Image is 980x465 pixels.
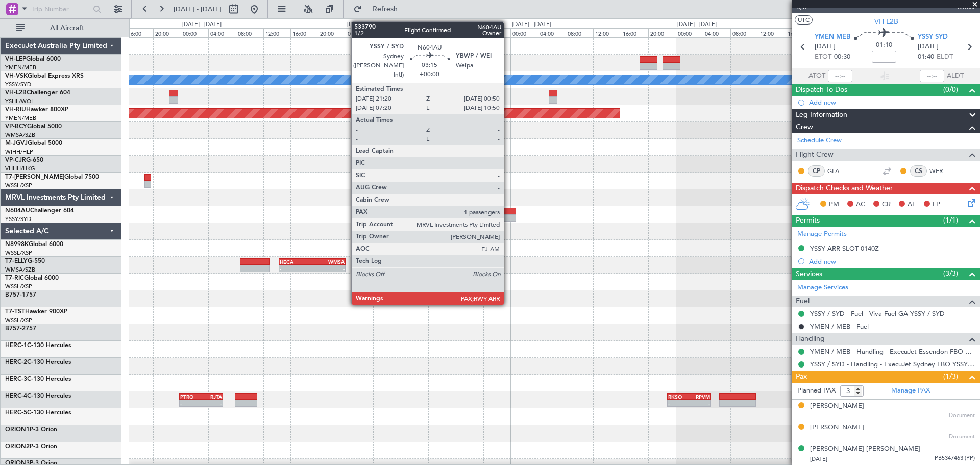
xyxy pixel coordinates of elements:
a: WSSL/XSP [5,316,32,324]
div: [DATE] - [DATE] [182,20,222,29]
span: [DATE] [810,455,827,463]
a: Schedule Crew [797,136,842,146]
div: 00:00 [346,28,373,37]
span: ELDT [937,52,953,62]
span: M-JGVJ [5,140,28,146]
a: WER [929,166,952,176]
span: HERC-4 [5,393,27,399]
div: 12:00 [263,28,291,37]
span: PB5347463 (PP) [935,454,975,463]
input: --:-- [828,70,852,82]
a: Manage Services [797,283,848,293]
a: HERC-5C-130 Hercules [5,410,71,416]
span: VH-LEP [5,56,26,62]
a: ORION2P-3 Orion [5,444,57,450]
div: RJTA [201,394,222,400]
span: Permits [796,215,820,227]
div: - [180,400,201,406]
span: [DATE] - [DATE] [174,5,222,14]
a: M-JGVJGlobal 5000 [5,140,62,146]
span: ORION1 [5,427,30,433]
div: WMSA [312,259,344,265]
a: WSSL/XSP [5,249,32,257]
span: PM [829,200,839,210]
a: HERC-3C-130 Hercules [5,376,71,382]
a: WMSA/SZB [5,266,35,274]
button: Refresh [349,1,410,17]
a: YSSY / SYD - Fuel - Viva Fuel GA YSSY / SYD [810,309,945,318]
a: T7-RICGlobal 6000 [5,275,59,281]
span: Services [796,268,822,280]
span: B757-1 [5,292,26,298]
a: HERC-4C-130 Hercules [5,393,71,399]
label: Planned PAX [797,386,836,396]
div: 08:00 [401,28,428,37]
span: HERC-1 [5,342,27,349]
div: 00:00 [676,28,703,37]
div: 04:00 [373,28,401,37]
a: VP-CJRG-650 [5,157,43,163]
span: 01:10 [876,40,892,51]
div: 12:00 [593,28,621,37]
div: 20:00 [153,28,181,37]
div: CS [910,165,927,177]
span: Fuel [796,296,810,307]
a: YSSY/SYD [5,81,31,88]
a: YMEN/MEB [5,64,36,71]
div: 04:00 [538,28,566,37]
span: HERC-5 [5,410,27,416]
span: T7-ELLY [5,258,28,264]
div: 16:00 [786,28,813,37]
a: N604AUChallenger 604 [5,208,74,214]
div: - [280,265,312,272]
span: 01:40 [918,52,934,62]
span: B757-2 [5,326,26,332]
span: ALDT [947,71,964,81]
a: WSSL/XSP [5,283,32,290]
span: Pax [796,371,807,383]
button: UTC [795,15,813,25]
span: [DATE] [815,42,836,52]
div: - [689,400,710,406]
span: Dispatch Checks and Weather [796,183,893,194]
a: HERC-2C-130 Hercules [5,359,71,365]
a: VH-RIUHawker 800XP [5,107,68,113]
a: VH-LEPGlobal 6000 [5,56,61,62]
a: WSSL/XSP [5,182,32,189]
span: Leg Information [796,109,847,121]
a: VH-VSKGlobal Express XRS [5,73,84,79]
div: 00:00 [181,28,208,37]
span: VH-L2B [5,90,27,96]
div: PTRO [180,394,201,400]
span: T7-RIC [5,275,24,281]
a: YMEN/MEB [5,114,36,122]
div: [PERSON_NAME] [810,423,864,433]
span: T7-TST [5,309,25,315]
div: 08:00 [236,28,263,37]
div: RPVM [689,394,710,400]
span: HERC-3 [5,376,27,382]
a: Manage Permits [797,229,847,239]
span: VP-CJR [5,157,26,163]
a: WIHH/HLP [5,148,33,156]
span: VH-L2B [874,16,898,27]
span: YSSY SYD [918,32,948,42]
a: VP-BCYGlobal 5000 [5,124,62,130]
div: 04:00 [703,28,730,37]
span: Dispatch To-Dos [796,84,847,96]
a: YSSY/SYD [5,215,31,223]
div: - [668,400,689,406]
span: ORION2 [5,444,30,450]
a: WMSA/SZB [5,131,35,139]
span: CR [882,200,891,210]
a: GLA [827,166,850,176]
a: VH-L2BChallenger 604 [5,90,70,96]
a: YSHL/WOL [5,97,34,105]
div: - [201,400,222,406]
span: (0/0) [943,84,958,95]
a: ORION1P-3 Orion [5,427,57,433]
div: 12:00 [428,28,456,37]
div: 20:00 [318,28,346,37]
span: AC [856,200,865,210]
span: (1/3) [943,371,958,382]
